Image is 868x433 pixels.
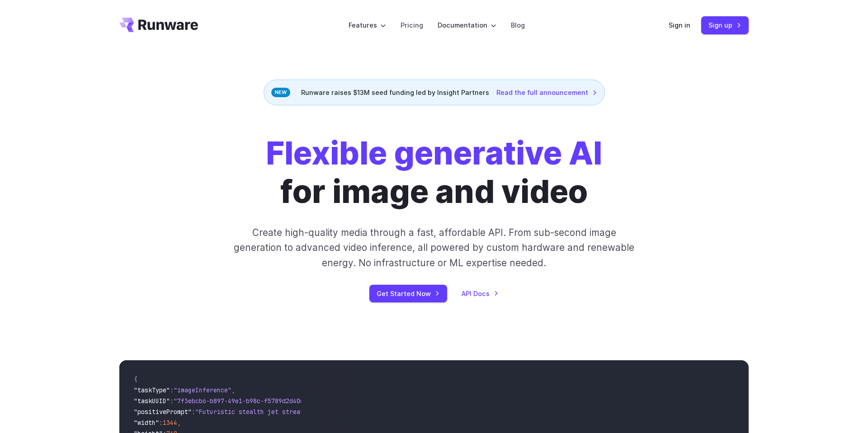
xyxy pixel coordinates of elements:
[462,288,499,299] a: API Docs
[119,18,198,32] a: Go to /
[163,419,177,427] span: 1344
[701,16,749,34] a: Sign up
[369,285,447,302] a: Get Started Now
[192,408,195,416] span: :
[264,80,605,105] div: Runware raises $13M seed funding led by Insight Partners
[174,386,231,394] span: "imageInference"
[266,134,602,211] h1: for image and video
[511,20,525,30] a: Blog
[231,386,235,394] span: ,
[233,225,636,270] p: Create high-quality media through a fast, affordable API. From sub-second image generation to adv...
[159,419,163,427] span: :
[496,87,597,98] a: Read the full announcement
[174,397,311,405] span: "7f3ebcb6-b897-49e1-b98c-f5789d2d40d7"
[170,397,174,405] span: :
[134,375,137,383] span: {
[134,408,192,416] span: "positivePrompt"
[401,20,423,30] a: Pricing
[134,397,170,405] span: "taskUUID"
[349,20,386,30] label: Features
[195,408,524,416] span: "Futuristic stealth jet streaking through a neon-lit cityscape with glowing purple exhaust"
[669,20,690,30] a: Sign in
[134,386,170,394] span: "taskType"
[266,134,602,172] strong: Flexible generative AI
[438,20,496,30] label: Documentation
[134,419,159,427] span: "width"
[170,386,174,394] span: :
[177,419,181,427] span: ,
